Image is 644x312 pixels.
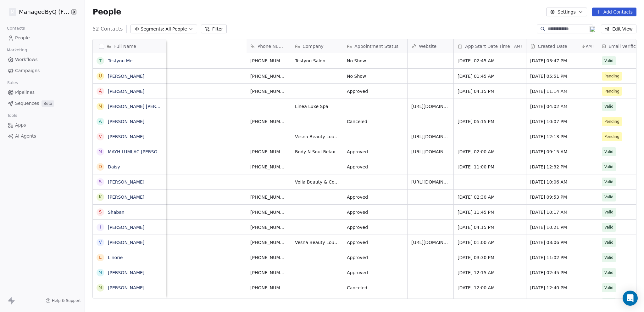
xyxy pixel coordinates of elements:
[108,58,132,63] a: Testyou Me
[590,26,595,32] img: 19.png
[99,58,102,64] div: T
[108,119,144,124] a: [PERSON_NAME]
[5,65,80,76] a: Campaigns
[458,285,522,291] span: [DATE] 12:00 AM
[99,163,102,170] div: D
[46,298,81,303] a: Help & Support
[52,298,81,303] span: Help & Support
[15,122,26,128] span: Apps
[347,118,403,125] span: Canceled
[347,88,403,94] span: Approved
[295,179,339,185] span: Voila Beauty & Co. [GEOGRAPHIC_DATA]
[514,44,522,49] span: AMT
[250,73,287,79] span: [PHONE_NUMBER]
[530,133,594,140] span: [DATE] 12:13 PM
[4,45,30,55] span: Marketing
[347,209,403,215] span: Approved
[99,209,102,215] div: S
[15,56,38,63] span: Workflows
[530,209,594,215] span: [DATE] 10:17 AM
[99,254,102,261] div: L
[411,104,460,109] a: [URL][DOMAIN_NAME]
[99,239,102,246] div: V
[604,73,619,79] span: Pending
[604,149,613,155] span: Valid
[114,43,136,49] span: Full Name
[411,149,460,154] a: [URL][DOMAIN_NAME]
[4,24,28,33] span: Contacts
[99,73,102,79] div: U
[458,88,522,94] span: [DATE] 04:15 PM
[247,39,291,53] div: Phone Number
[108,255,123,260] a: Linorie
[604,179,613,185] span: Valid
[295,149,339,155] span: Body N Soul Relax
[250,58,287,64] span: [PHONE_NUMBER]
[250,269,287,276] span: [PHONE_NUMBER]
[250,285,287,291] span: [PHONE_NUMBER]
[93,39,166,53] div: Full Name
[5,54,80,65] a: Workflows
[99,118,102,125] div: A
[108,134,144,139] a: [PERSON_NAME]
[465,43,510,49] span: App Start Date Time
[530,88,594,94] span: [DATE] 11:14 AM
[408,39,453,53] div: Website
[458,224,522,230] span: [DATE] 04:15 PM
[347,285,403,291] span: Canceled
[92,7,121,17] span: People
[108,285,144,290] a: [PERSON_NAME]
[15,100,39,107] span: Sequences
[458,239,522,246] span: [DATE] 01:00 AM
[5,131,80,141] a: AI Agents
[343,39,407,53] div: Appointment Status
[100,224,101,230] div: I
[458,164,522,170] span: [DATE] 11:00 PM
[354,43,398,49] span: Appointment Status
[258,43,287,49] span: Phone Number
[108,270,144,275] a: [PERSON_NAME]
[98,269,102,276] div: M
[5,98,80,109] a: SequencesBeta
[604,118,619,125] span: Pending
[108,210,125,215] a: Shaban
[347,149,403,155] span: Approved
[530,149,594,155] span: [DATE] 09:15 AM
[5,87,80,98] a: Pipelines
[295,133,339,140] span: Vesna Beauty Lounge
[347,254,403,261] span: Approved
[99,194,102,200] div: K
[99,88,102,94] div: A
[530,194,594,200] span: [DATE] 09:53 PM
[604,133,619,140] span: Pending
[601,25,636,33] button: Edit View
[604,224,613,230] span: Valid
[530,179,594,185] span: [DATE] 10:06 AM
[141,26,164,32] span: Segments:
[604,239,613,246] span: Valid
[15,35,30,41] span: People
[108,74,144,79] a: [PERSON_NAME]
[15,89,35,96] span: Pipelines
[530,73,594,79] span: [DATE] 05:51 PM
[604,269,613,276] span: Valid
[250,149,287,155] span: [PHONE_NUMBER]
[604,254,613,261] span: Valid
[526,39,598,53] div: Created DateAMT
[592,8,636,16] button: Add Contacts
[291,39,343,53] div: Company
[250,194,287,200] span: [PHONE_NUMBER]
[604,285,613,291] span: Valid
[295,103,339,110] span: Linea Luxe Spa
[15,67,40,74] span: Campaigns
[586,44,594,49] span: AMT
[419,43,436,49] span: Website
[530,285,594,291] span: [DATE] 12:40 PM
[15,133,36,139] span: AI Agents
[108,149,177,154] a: MAYH LUMIJAC [PERSON_NAME]
[347,73,403,79] span: No Show
[546,8,587,16] button: Settings
[411,179,460,184] a: [URL][DOMAIN_NAME]
[108,179,144,184] a: [PERSON_NAME]
[458,73,522,79] span: [DATE] 01:45 AM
